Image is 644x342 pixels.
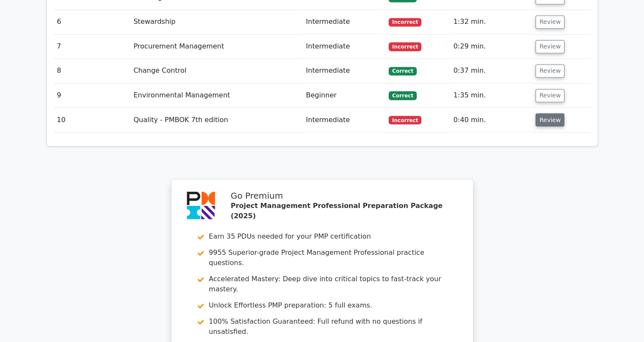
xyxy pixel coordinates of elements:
button: Review [535,40,564,53]
td: 1:32 min. [450,10,532,34]
td: 0:29 min. [450,34,532,59]
span: Correct [389,91,416,100]
td: 6 [54,10,130,34]
td: Intermediate [303,10,386,34]
td: 0:37 min. [450,59,532,83]
td: 9 [54,83,130,108]
td: Procurement Management [130,34,303,59]
td: Beginner [303,83,386,108]
td: Quality - PMBOK 7th edition [130,108,303,132]
button: Review [535,113,564,126]
span: Incorrect [389,42,421,51]
td: 8 [54,59,130,83]
td: Environmental Management [130,83,303,108]
button: Review [535,89,564,102]
td: 1:35 min. [450,83,532,108]
td: 7 [54,34,130,59]
td: Intermediate [303,34,386,59]
td: Intermediate [303,108,386,132]
td: Change Control [130,59,303,83]
button: Review [535,64,564,77]
span: Incorrect [389,116,421,124]
td: Stewardship [130,10,303,34]
td: Intermediate [303,59,386,83]
td: 10 [54,108,130,132]
span: Incorrect [389,18,421,26]
span: Correct [389,67,416,75]
button: Review [535,15,564,28]
td: 0:40 min. [450,108,532,132]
